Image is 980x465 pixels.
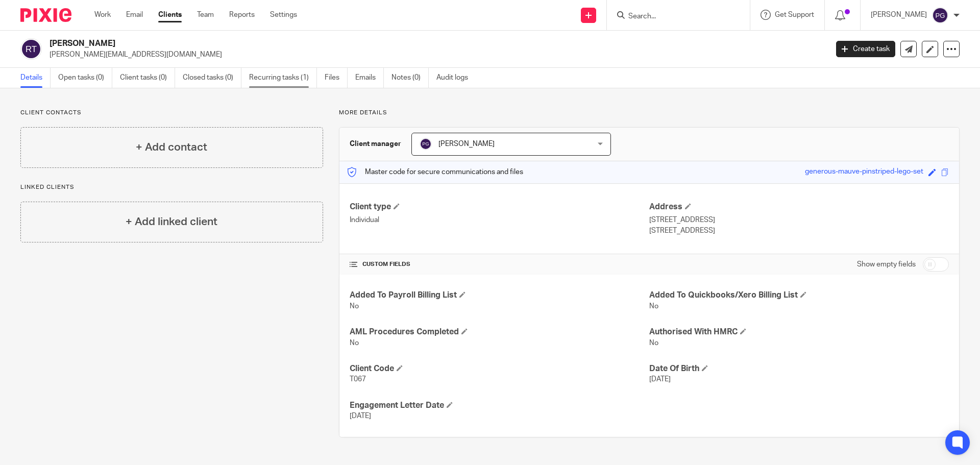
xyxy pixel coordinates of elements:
a: Create task [836,41,895,57]
h4: + Add contact [136,139,207,155]
span: [DATE] [350,412,371,420]
span: [PERSON_NAME] [438,140,495,148]
h4: CUSTOM FIELDS [350,260,649,268]
h4: Engagement Letter Date [350,400,649,411]
a: Open tasks (0) [58,68,112,88]
img: svg%3E [420,138,432,150]
a: Email [126,10,143,20]
a: Emails [355,68,384,88]
h4: Date Of Birth [649,363,949,374]
h4: Client Code [350,363,649,374]
p: [PERSON_NAME][EMAIL_ADDRESS][DOMAIN_NAME] [50,50,821,60]
p: Client contacts [20,109,323,117]
a: Clients [158,10,182,20]
span: Get Support [775,11,814,18]
h4: AML Procedures Completed [350,327,649,337]
a: Team [197,10,214,20]
a: Details [20,68,51,88]
a: Audit logs [436,68,476,88]
a: Work [94,10,111,20]
span: No [649,339,658,347]
h4: Address [649,202,949,212]
span: No [649,303,658,310]
input: Search [627,12,719,21]
p: More details [339,109,960,117]
p: [STREET_ADDRESS] [649,226,949,236]
span: [DATE] [649,376,671,383]
h4: + Add linked client [126,214,217,230]
a: Notes (0) [391,68,429,88]
p: Individual [350,215,649,225]
a: Reports [229,10,255,20]
p: [PERSON_NAME] [871,10,927,20]
span: No [350,339,359,347]
h2: [PERSON_NAME] [50,38,667,49]
a: Closed tasks (0) [183,68,241,88]
img: svg%3E [20,38,42,60]
h4: Added To Payroll Billing List [350,290,649,301]
img: svg%3E [932,7,948,23]
h4: Added To Quickbooks/Xero Billing List [649,290,949,301]
p: [STREET_ADDRESS] [649,215,949,225]
img: Pixie [20,8,71,22]
h3: Client manager [350,139,401,149]
div: generous-mauve-pinstriped-lego-set [805,166,923,178]
p: Master code for secure communications and files [347,167,523,177]
h4: Authorised With HMRC [649,327,949,337]
a: Files [325,68,348,88]
a: Client tasks (0) [120,68,175,88]
p: Linked clients [20,183,323,191]
label: Show empty fields [857,259,916,270]
a: Recurring tasks (1) [249,68,317,88]
h4: Client type [350,202,649,212]
a: Settings [270,10,297,20]
span: No [350,303,359,310]
span: T067 [350,376,366,383]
